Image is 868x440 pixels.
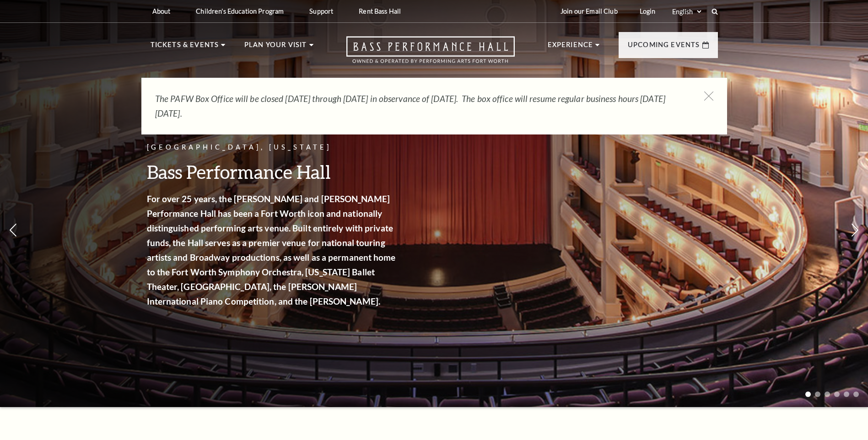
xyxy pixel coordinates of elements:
p: Rent Bass Hall [359,7,401,15]
p: Upcoming Events [628,39,700,56]
p: Tickets & Events [151,39,219,56]
p: About [152,7,171,15]
select: Select: [670,7,703,16]
em: The PAFW Box Office will be closed [DATE] through [DATE] in observance of [DATE]. The box office ... [155,93,665,118]
h3: Bass Performance Hall [147,160,399,183]
p: [GEOGRAPHIC_DATA], [US_STATE] [147,142,399,153]
p: Experience [548,39,593,56]
p: Children's Education Program [196,7,284,15]
p: Support [309,7,333,15]
strong: For over 25 years, the [PERSON_NAME] and [PERSON_NAME] Performance Hall has been a Fort Worth ico... [147,193,396,306]
p: Plan Your Visit [244,39,307,56]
